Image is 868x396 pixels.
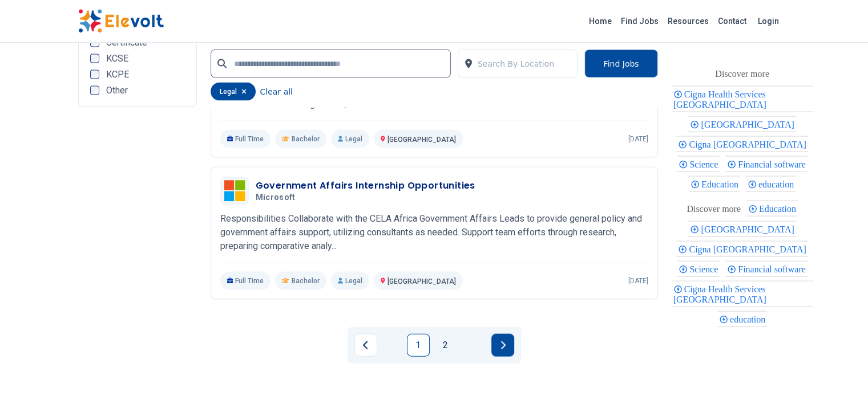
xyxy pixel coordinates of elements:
p: Full Time [220,272,271,290]
h3: Government Affairs Internship Opportunities [256,179,475,193]
div: Cigna Health Services Kenya [672,86,813,112]
span: [GEOGRAPHIC_DATA] [387,136,456,144]
span: [GEOGRAPHIC_DATA] [701,224,797,234]
a: Page 2 [434,334,457,357]
span: Cigna Health Services [GEOGRAPHIC_DATA] [673,89,770,109]
span: Certificate [106,38,147,47]
span: Cigna Health Services [GEOGRAPHIC_DATA] [673,284,770,304]
img: Elevolt [78,9,164,33]
span: Microsoft [256,193,296,203]
img: Microsoft [223,179,246,202]
span: Science [689,264,721,274]
div: Cigna Kenya [676,136,808,152]
span: [GEOGRAPHIC_DATA] [387,277,456,285]
span: Bachelor [292,134,320,144]
span: education [730,315,769,324]
span: Education [759,204,800,214]
span: KCPE [106,70,129,79]
iframe: Advertisement [78,116,220,336]
ul: Pagination [354,334,514,357]
a: Find Jobs [616,12,663,30]
div: Financial software [725,156,808,172]
input: KCPE [90,70,99,79]
span: education [758,179,797,189]
span: Other [106,86,128,95]
span: Cigna [GEOGRAPHIC_DATA] [689,140,809,149]
span: Cigna [GEOGRAPHIC_DATA] [689,244,809,254]
a: Resources [663,12,713,30]
div: Education [689,176,740,192]
span: KCSE [106,54,128,63]
p: Full Time [220,130,271,148]
div: Cigna Health Services Kenya [672,281,813,307]
input: KCSE [90,54,99,63]
span: [GEOGRAPHIC_DATA] [701,120,797,129]
button: Clear all [260,83,293,101]
div: Education [746,201,798,217]
div: Nairobi [688,221,796,237]
p: [DATE] [628,276,648,285]
a: Login [751,10,786,32]
input: Other [90,86,99,95]
iframe: Chat Widget [811,341,868,396]
a: MicrosoftGovernment Affairs Internship OpportunitiesMicrosoftResponsibilities Collaborate with th... [220,177,648,290]
div: Science [677,261,720,277]
div: legal [211,83,256,101]
p: Legal [331,130,369,148]
span: Education [701,179,742,189]
input: Certificate [90,38,99,47]
p: [DATE] [628,134,648,144]
a: Previous page [354,334,377,357]
div: These are topics related to the article that might interest you [715,66,769,82]
button: Find Jobs [584,50,657,78]
a: Home [584,12,616,30]
a: Page 1 is your current page [407,334,430,357]
div: education [746,176,796,192]
div: education [717,311,767,327]
div: Cigna Kenya [676,241,808,257]
span: Financial software [738,160,809,169]
div: Financial software [725,261,808,277]
div: Science [677,156,720,172]
span: Science [689,160,721,169]
p: Legal [331,272,369,290]
div: These are topics related to the article that might interest you [687,201,741,217]
a: Contact [713,12,751,30]
p: Responsibilities Collaborate with the CELA Africa Government Affairs Leads to provide general pol... [220,212,648,253]
a: Next page [491,334,514,357]
span: Financial software [738,264,809,274]
span: Bachelor [292,276,320,285]
div: Nairobi [688,116,796,132]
